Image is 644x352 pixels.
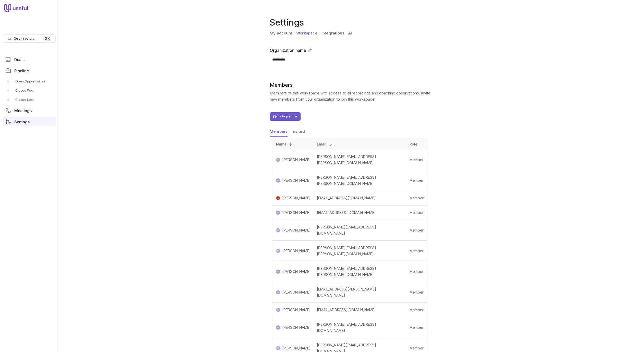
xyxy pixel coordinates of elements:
a: [PERSON_NAME] [280,177,311,184]
a: [PERSON_NAME] [280,324,311,331]
a: [PERSON_NAME] [280,210,311,216]
span: Meetings [14,109,32,113]
a: AI [348,29,352,38]
span: [EMAIL_ADDRESS][PERSON_NAME][DOMAIN_NAME] [317,287,376,297]
a: Pipeline [3,66,56,75]
span: Name [276,141,287,147]
span: Member [410,290,424,294]
span: [PERSON_NAME][EMAIL_ADDRESS][PERSON_NAME][DOMAIN_NAME] [317,246,376,256]
span: [EMAIL_ADDRESS][DOMAIN_NAME] [317,308,376,312]
span: Pipeline [14,69,29,73]
span: [PERSON_NAME][EMAIL_ADDRESS][PERSON_NAME][DOMAIN_NAME] [317,266,376,277]
label: Organization name [270,47,306,53]
button: Toggle sort [287,140,294,148]
button: Invite people [270,112,301,121]
span: Member [410,157,424,162]
a: [PERSON_NAME] [280,157,311,163]
span: Member [410,178,424,183]
span: [EMAIL_ADDRESS][DOMAIN_NAME] [317,210,376,215]
a: Closed Won [3,87,56,95]
span: Member [410,210,424,215]
a: [PERSON_NAME] [280,227,311,233]
span: Role [410,142,417,146]
a: [PERSON_NAME] [280,345,311,351]
p: Members of this workspace with access to all recordings and coaching observations. Invite new mem... [270,90,431,102]
a: [PERSON_NAME] [280,248,311,254]
span: Member [410,325,424,330]
div: Pipeline submenu [3,77,56,104]
a: [PERSON_NAME] [280,269,311,275]
span: [EMAIL_ADDRESS][DOMAIN_NAME] [317,196,376,200]
button: Edit organization name [306,46,314,54]
button: Toggle sort [326,140,334,148]
span: Settings [14,120,30,124]
span: [PERSON_NAME][EMAIL_ADDRESS][DOMAIN_NAME] [317,322,376,333]
span: Quick search... [14,37,35,41]
span: Deals [14,58,24,62]
a: [PERSON_NAME] [280,195,311,201]
a: Integrations [321,29,344,38]
span: [PERSON_NAME][EMAIL_ADDRESS][DOMAIN_NAME] [317,225,376,235]
a: My account [270,29,292,38]
a: [PERSON_NAME] [280,289,311,295]
span: Member [410,269,424,274]
span: Member [410,228,424,232]
span: Member [410,346,424,350]
span: Email [317,141,326,147]
a: Deals [3,55,56,64]
a: Settings [3,117,56,126]
a: Open Opportunities [3,77,56,86]
button: Members [270,127,288,137]
a: Meetings [3,106,56,115]
h1: Settings [270,16,433,29]
h2: Members [270,82,431,88]
kbd: ⌘ K [43,36,51,41]
span: Member [410,249,424,253]
button: Invited [292,127,305,137]
span: [PERSON_NAME][EMAIL_ADDRESS][PERSON_NAME][DOMAIN_NAME] [317,175,376,186]
span: Member [410,308,424,312]
a: [PERSON_NAME] [280,307,311,313]
a: Closed Lost [3,96,56,104]
span: Member [410,196,424,200]
span: [PERSON_NAME][EMAIL_ADDRESS][PERSON_NAME][DOMAIN_NAME] [317,154,376,165]
a: Workspace [296,29,317,38]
